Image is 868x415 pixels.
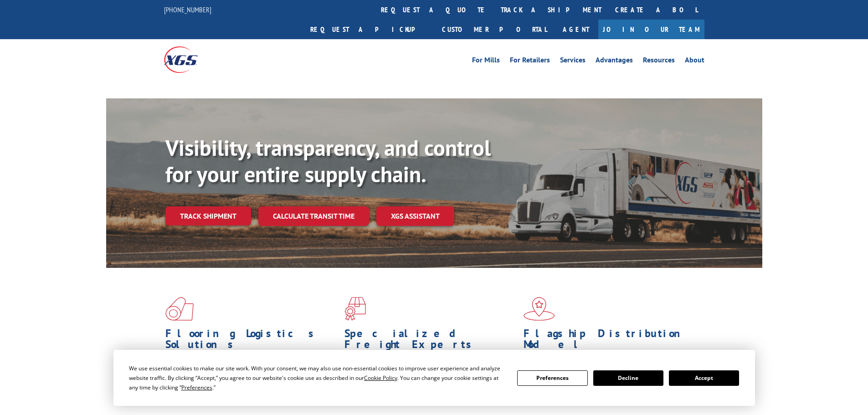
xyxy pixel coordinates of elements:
[165,328,338,354] h1: Flooring Logistics Solutions
[598,20,704,39] a: Join Our Team
[164,5,211,14] a: [PHONE_NUMBER]
[435,20,554,39] a: Customer Portal
[376,206,454,226] a: XGS ASSISTANT
[524,328,696,354] h1: Flagship Distribution Model
[129,364,506,392] div: We use essential cookies to make our site work. With your consent, we may also use non-essential ...
[643,56,675,67] a: Resources
[560,56,586,67] a: Services
[596,56,633,67] a: Advantages
[181,384,212,391] span: Preferences
[593,370,663,386] button: Decline
[344,328,517,354] h1: Specialized Freight Experts
[685,56,704,67] a: About
[113,350,755,406] div: Cookie Consent Prompt
[165,297,194,321] img: xgs-icon-total-supply-chain-intelligence-red
[364,374,397,382] span: Cookie Policy
[165,133,491,188] b: Visibility, transparency, and control for your entire supply chain.
[258,206,369,226] a: Calculate transit time
[524,297,555,321] img: xgs-icon-flagship-distribution-model-red
[554,20,598,39] a: Agent
[344,297,366,321] img: xgs-icon-focused-on-flooring-red
[517,370,587,386] button: Preferences
[510,56,550,67] a: For Retailers
[303,20,435,39] a: Request a pickup
[165,206,251,225] a: Track shipment
[472,56,500,67] a: For Mills
[669,370,739,386] button: Accept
